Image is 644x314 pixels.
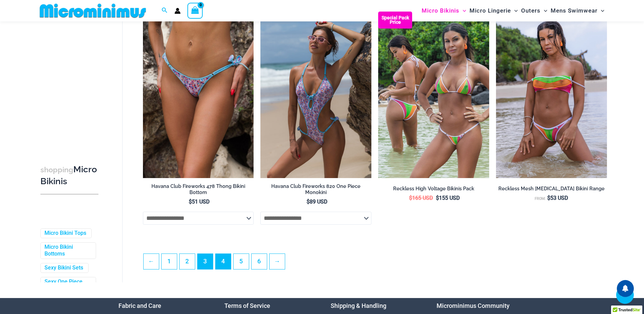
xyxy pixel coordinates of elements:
img: MM SHOP LOGO FLAT [37,3,149,18]
span: $ [547,195,550,201]
a: OutersMenu ToggleMenu Toggle [519,2,549,19]
a: Shipping & Handling [331,302,386,309]
h3: Micro Bikinis [40,164,98,187]
a: Mens SwimwearMenu ToggleMenu Toggle [549,2,606,19]
bdi: 53 USD [547,195,568,201]
bdi: 89 USD [307,198,327,205]
a: Microminimus Community [437,302,510,309]
a: Sexy Bikini Sets [44,265,83,272]
nav: Product Pagination [143,254,607,273]
bdi: 155 USD [436,195,460,201]
a: Micro LingerieMenu ToggleMenu Toggle [468,2,519,19]
a: Micro Bikini Bottoms [44,244,91,258]
a: Havana Club Fireworks 820 One Piece Monokini 01Havana Club Fireworks 820 One Piece Monokini 02Hav... [260,12,371,178]
a: ← [144,254,159,269]
span: $ [307,198,310,205]
a: Account icon link [174,8,181,14]
span: Micro Bikinis [422,2,459,19]
span: shopping [40,165,73,174]
a: → [270,254,285,269]
bdi: 165 USD [409,195,433,201]
h2: Havana Club Fireworks 820 One Piece Monokini [260,183,371,196]
a: Micro Bikini Tops [44,230,86,237]
a: Page 4 [216,254,231,269]
h2: Reckless Mesh [MEDICAL_DATA] Bikini Range [496,186,607,192]
a: Havana Club Fireworks 478 Thong 01Havana Club Fireworks 312 Tri Top 478 Thong 01Havana Club Firew... [143,12,254,178]
a: Havana Club Fireworks 820 One Piece Monokini [260,183,371,198]
nav: Site Navigation [419,1,607,20]
span: Page 3 [198,254,213,269]
span: From: [535,196,546,201]
img: Havana Club Fireworks 478 Thong 01 [143,12,254,178]
a: Reckless Mesh [MEDICAL_DATA] Bikini Range [496,186,607,194]
img: Reckless Mesh High Voltage 3480 Crop Top 296 Cheeky 06 [496,12,607,178]
img: Reckless Mesh High Voltage Bikini Pack [378,12,489,178]
span: Outers [521,2,540,19]
a: Page 1 [162,254,177,269]
span: Menu Toggle [511,2,518,19]
iframe: TrustedSite Certified [40,7,102,143]
a: Page 2 [180,254,195,269]
span: $ [189,198,192,205]
a: Reckless High Voltage Bikinis Pack [378,186,489,194]
a: Fabric and Care [118,302,161,309]
h2: Havana Club Fireworks 478 Thong Bikini Bottom [143,183,254,196]
a: Page 5 [234,254,249,269]
span: $ [409,195,412,201]
bdi: 51 USD [189,198,209,205]
a: Reckless Mesh High Voltage Bikini Pack Reckless Mesh High Voltage 306 Tri Top 466 Thong 04Reckles... [378,12,489,178]
span: Menu Toggle [459,2,466,19]
span: Menu Toggle [540,2,547,19]
img: Havana Club Fireworks 820 One Piece Monokini 01 [260,12,371,178]
a: Page 6 [252,254,267,269]
a: Terms of Service [224,302,270,309]
span: Menu Toggle [597,2,604,19]
a: Search icon link [162,6,168,15]
a: Reckless Mesh High Voltage 3480 Crop Top 296 Cheeky 06Reckless Mesh High Voltage 3480 Crop Top 46... [496,12,607,178]
a: Micro BikinisMenu ToggleMenu Toggle [420,2,468,19]
span: Mens Swimwear [551,2,597,19]
b: Special Pack Price [378,16,412,24]
h2: Reckless High Voltage Bikinis Pack [378,186,489,192]
a: View Shopping Cart, empty [187,3,203,18]
span: $ [436,195,439,201]
a: Havana Club Fireworks 478 Thong Bikini Bottom [143,183,254,198]
a: Sexy One Piece Monokinis [44,278,91,293]
span: Micro Lingerie [470,2,511,19]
